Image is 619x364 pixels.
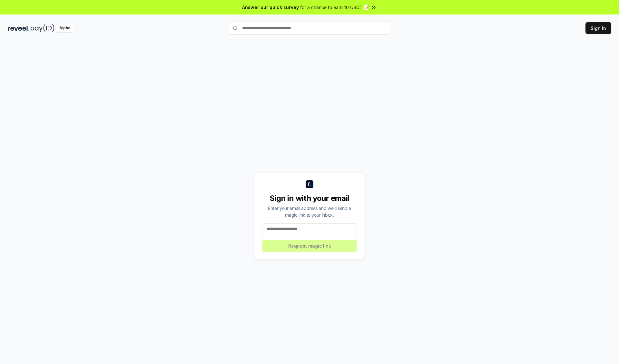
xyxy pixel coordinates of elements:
div: Sign in with your email [262,193,357,203]
div: Alpha [56,24,74,32]
img: pay_id [31,24,54,32]
button: Sign In [585,22,611,34]
img: reveel_dark [8,24,29,32]
div: Enter your email address and we’ll send a magic link to your inbox. [262,205,357,218]
span: for a chance to earn 10 USDT 📝 [300,4,369,11]
img: logo_small [306,180,313,188]
span: Answer our quick survey [242,4,299,11]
